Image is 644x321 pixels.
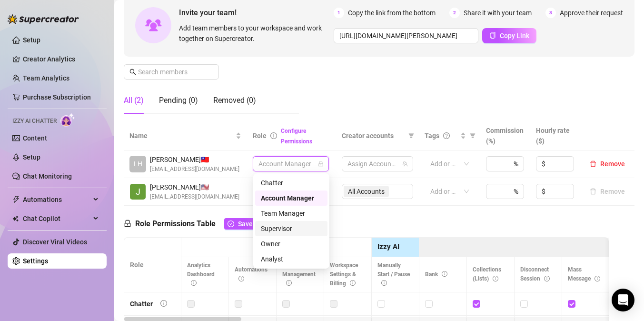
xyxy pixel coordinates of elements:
[449,8,460,18] span: 2
[255,206,327,221] div: Team Manager
[261,239,322,249] div: Owner
[150,182,239,192] span: [PERSON_NAME] 🇺🇸
[568,266,600,282] span: Mass Message
[23,134,47,142] a: Content
[612,289,634,311] div: Open Intercom Messenger
[425,271,447,278] span: Bank
[545,8,556,18] span: 3
[238,220,292,228] span: Save Permissions
[150,154,239,165] span: [PERSON_NAME] 🇹🇼
[261,208,322,219] div: Team Manager
[255,221,327,236] div: Supervisor
[187,262,215,287] span: Analytics Dashboard
[500,32,529,40] span: Copy Link
[23,211,90,226] span: Chat Copilot
[228,221,234,227] span: check-circle
[258,157,323,171] span: Account Manager
[255,175,327,191] div: Chatter
[255,251,327,267] div: Analyst
[270,132,277,139] span: info-circle
[330,262,358,287] span: Workspace Settings & Billing
[282,262,316,287] span: Team Management
[468,129,477,143] span: filter
[23,93,91,101] a: Purchase Subscription
[129,130,234,141] span: Name
[281,128,312,145] a: Configure Permissions
[530,121,580,150] th: Hourly rate ($)
[350,280,356,286] span: info-circle
[425,130,439,141] span: Tags
[377,242,399,251] strong: Izzy AI
[179,23,330,44] span: Add team members to your workspace and work together on Supercreator.
[179,7,334,19] span: Invite your team!
[464,8,532,18] span: Share it with your team
[342,130,405,141] span: Creator accounts
[191,280,197,286] span: info-circle
[255,236,327,251] div: Owner
[261,254,322,264] div: Analyst
[253,242,300,251] strong: My Workspace
[560,8,623,18] span: Approve their request
[124,238,181,292] th: Role
[23,36,40,44] a: Setup
[493,276,498,281] span: info-circle
[130,299,153,309] div: Chatter
[255,191,327,206] div: Account Manager
[60,113,75,127] img: AI Chatter
[12,117,57,126] span: Izzy AI Chatter
[23,153,40,161] a: Setup
[23,238,87,246] a: Discover Viral Videos
[253,132,267,140] span: Role
[334,8,344,18] span: 1
[150,165,239,174] span: [EMAIL_ADDRESS][DOMAIN_NAME]
[124,121,247,150] th: Name
[586,186,629,197] button: Remove
[261,223,322,234] div: Supervisor
[261,193,322,203] div: Account Manager
[23,74,69,82] a: Team Analytics
[138,67,206,77] input: Search members
[238,276,244,281] span: info-circle
[520,266,550,282] span: Disconnect Session
[130,184,146,200] img: Jessica
[480,121,530,150] th: Commission (%)
[124,218,295,230] h5: Role Permissions Table
[544,276,550,281] span: info-circle
[489,32,496,39] span: copy
[594,276,600,281] span: info-circle
[261,178,322,188] div: Chatter
[348,8,436,18] span: Copy the link from the bottom
[129,69,136,75] span: search
[213,95,256,106] div: Removed (0)
[235,266,268,282] span: Automations
[23,192,90,207] span: Automations
[473,266,501,282] span: Collections (Lists)
[160,300,167,307] span: info-circle
[443,132,450,139] span: question-circle
[406,129,416,143] span: filter
[12,215,19,222] img: Chat Copilot
[318,161,324,167] span: lock
[224,218,295,230] button: Save Permissions
[23,172,72,180] a: Chat Monitoring
[8,14,79,24] img: logo-BBDzfeDw.svg
[23,257,48,265] a: Settings
[286,280,292,286] span: info-circle
[482,28,536,43] button: Copy Link
[600,160,625,168] span: Remove
[377,262,410,287] span: Manually Start / Pause
[586,158,629,170] button: Remove
[134,159,142,169] span: LH
[12,196,20,203] span: thunderbolt
[408,133,414,139] span: filter
[124,220,131,227] span: lock
[402,161,408,167] span: team
[442,271,447,277] span: info-circle
[150,192,239,201] span: [EMAIL_ADDRESS][DOMAIN_NAME]
[124,95,144,106] div: All (2)
[381,280,387,286] span: info-circle
[590,160,596,167] span: delete
[470,133,476,139] span: filter
[23,51,99,67] a: Creator Analytics
[159,95,198,106] div: Pending (0)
